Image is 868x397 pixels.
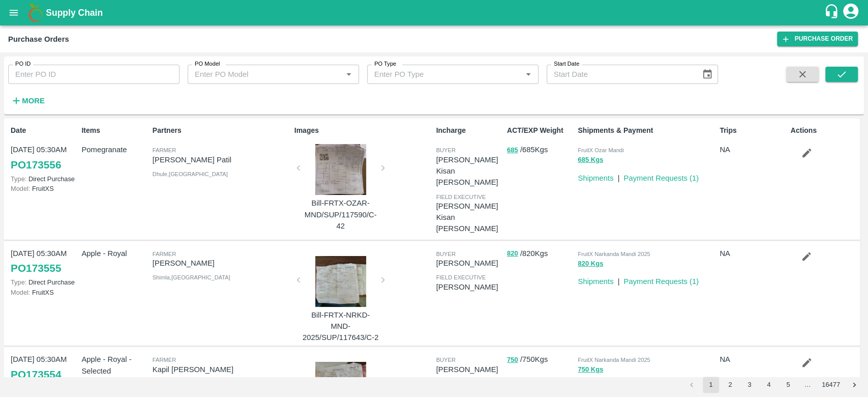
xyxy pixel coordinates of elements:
a: Purchase Order [777,32,858,46]
a: PO173556 [11,156,61,174]
span: Farmer [153,147,176,153]
p: Trips [720,125,786,136]
p: NA [720,248,786,259]
button: Go to page 5 [780,377,796,393]
p: Date [11,125,77,136]
p: Apple - Royal [81,248,148,259]
button: 750 Kgs [578,364,603,376]
a: Supply Chain [46,6,824,20]
label: PO Type [374,60,396,68]
p: Pomegranate [81,144,148,155]
div: | [613,272,619,287]
button: Choose date [698,65,717,84]
button: Go to page 3 [741,377,758,393]
span: Type: [11,278,26,286]
span: Shimla , [GEOGRAPHIC_DATA] [153,274,230,280]
span: field executive [436,194,486,200]
button: 750 [507,354,518,366]
span: buyer [436,357,455,363]
label: PO ID [15,60,31,68]
button: More [8,92,47,109]
div: … [799,380,816,390]
button: open drawer [2,1,25,24]
p: [DATE] 05:30AM [11,144,77,155]
p: Actions [791,125,857,136]
div: | [613,168,619,184]
label: PO Model [195,60,220,68]
button: Go to page 16477 [819,377,843,393]
p: Kapil [PERSON_NAME] [153,364,290,375]
div: customer-support [824,4,842,22]
span: buyer [436,147,455,153]
a: Payment Requests (1) [623,174,699,182]
button: Go to page 2 [722,377,738,393]
button: Go to page 4 [761,377,777,393]
p: [PERSON_NAME] [436,258,502,269]
button: 685 Kgs [578,154,603,166]
a: Payment Requests (1) [623,277,699,286]
div: Purchase Orders [8,33,69,46]
input: Enter PO ID [8,65,179,84]
a: PO173554 [11,365,61,384]
input: Enter PO Type [370,68,519,81]
p: NA [720,354,786,365]
p: / 750 Kgs [507,354,574,365]
button: Go to next page [846,377,862,393]
span: FruitX Narkanda Mandi 2025 [578,357,650,363]
span: buyer [436,251,455,257]
span: Dhule , [GEOGRAPHIC_DATA] [153,171,228,177]
button: 685 [507,145,518,156]
p: Images [294,125,432,136]
span: FruitX Narkanda Mandi 2025 [578,251,650,257]
button: Open [522,68,535,81]
strong: More [22,97,45,105]
label: Start Date [554,60,579,68]
p: NA [720,144,786,155]
p: Apple - Royal - Selected [81,354,148,377]
p: [PERSON_NAME] [436,281,502,293]
p: [PERSON_NAME] [436,364,502,375]
button: 820 Kgs [578,258,603,270]
a: PO173555 [11,259,61,277]
p: FruitXS [11,288,77,297]
input: Enter PO Model [191,68,339,81]
p: / 820 Kgs [507,248,574,260]
p: [PERSON_NAME] Patil [153,154,290,165]
p: [PERSON_NAME] [153,258,290,269]
button: page 1 [703,377,719,393]
p: Bill-FRTX-NRKD-MND-2025/SUP/117643/C-2 [303,309,379,344]
img: logo [25,3,46,23]
button: Open [342,68,355,81]
p: Partners [153,125,290,136]
p: Bill-FRTX-OZAR-MND/SUP/117590/C-42 [303,197,379,232]
p: [DATE] 05:30AM [11,354,77,365]
span: Model: [11,289,30,296]
p: FruitXS [11,184,77,193]
span: Type: [11,175,26,183]
b: Supply Chain [46,8,103,18]
p: / 685 Kgs [507,144,574,156]
p: Direct Purchase [11,277,77,287]
span: Farmer [153,357,176,363]
span: FruitX Ozar Mandi [578,147,623,153]
nav: pagination navigation [682,377,864,393]
p: Items [81,125,148,136]
p: Incharge [436,125,502,136]
p: [DATE] 05:30AM [11,248,77,259]
p: [PERSON_NAME] Kisan [PERSON_NAME] [436,154,502,188]
div: account of current user [842,2,860,23]
a: Shipments [578,277,613,286]
span: Farmer [153,251,176,257]
p: Direct Purchase [11,174,77,184]
p: [PERSON_NAME] Kisan [PERSON_NAME] [436,201,502,235]
a: Shipments [578,174,613,182]
p: Shipments & Payment [578,125,715,136]
p: ACT/EXP Weight [507,125,574,136]
button: 820 [507,248,518,260]
span: field executive [436,274,486,280]
span: Model: [11,185,30,192]
input: Start Date [547,65,694,84]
